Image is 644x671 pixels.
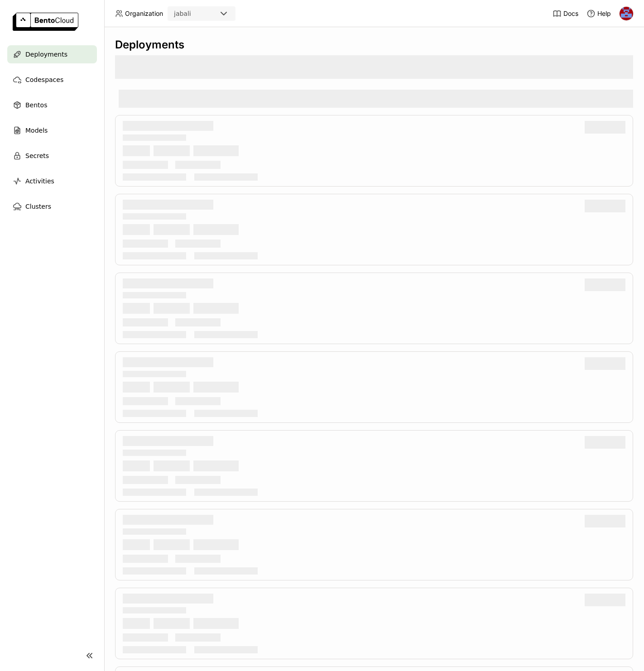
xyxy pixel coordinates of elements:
span: Clusters [25,201,51,212]
span: Help [597,10,611,18]
a: Bentos [7,96,97,114]
span: Organization [125,10,163,18]
div: jabali [174,9,191,18]
img: logo [13,13,78,31]
a: Deployments [7,45,97,63]
a: Activities [7,172,97,190]
div: Help [586,9,611,18]
span: Secrets [25,150,49,161]
a: Docs [553,9,578,18]
span: Models [25,125,48,136]
span: Bentos [25,100,47,110]
span: Docs [563,10,578,18]
span: Deployments [25,49,67,60]
a: Codespaces [7,71,97,89]
span: Codespaces [25,74,63,85]
a: Models [7,121,97,139]
a: Secrets [7,147,97,165]
span: Activities [25,176,54,187]
div: Deployments [115,38,633,52]
a: Clusters [7,197,97,216]
img: Jhonatan Oliveira [620,7,633,20]
input: Selected jabali. [192,10,193,19]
